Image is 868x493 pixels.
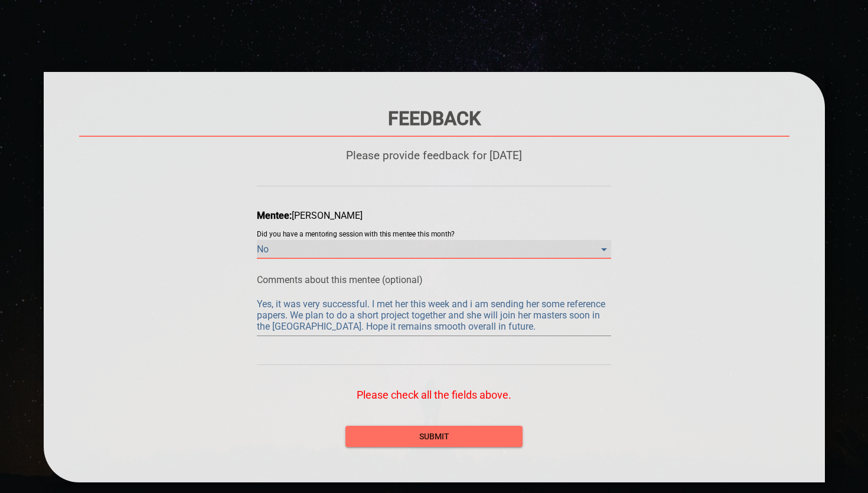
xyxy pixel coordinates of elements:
div: [PERSON_NAME] [257,210,611,221]
div: No [257,240,611,259]
span: Mentee: [257,210,292,221]
h1: Feedback [79,107,789,130]
p: Please provide feedback for [DATE] [79,149,789,162]
button: submit [345,426,523,448]
textarea: Yes, it was very successful. I met her this week and i am sending her some reference papers. We p... [257,298,611,332]
p: Comments about this mentee (optional) [257,274,611,285]
p: Please check all the fields above. [257,389,611,401]
span: submit [355,429,513,444]
label: Did you have a mentoring session with this mentee this month? [257,231,455,238]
